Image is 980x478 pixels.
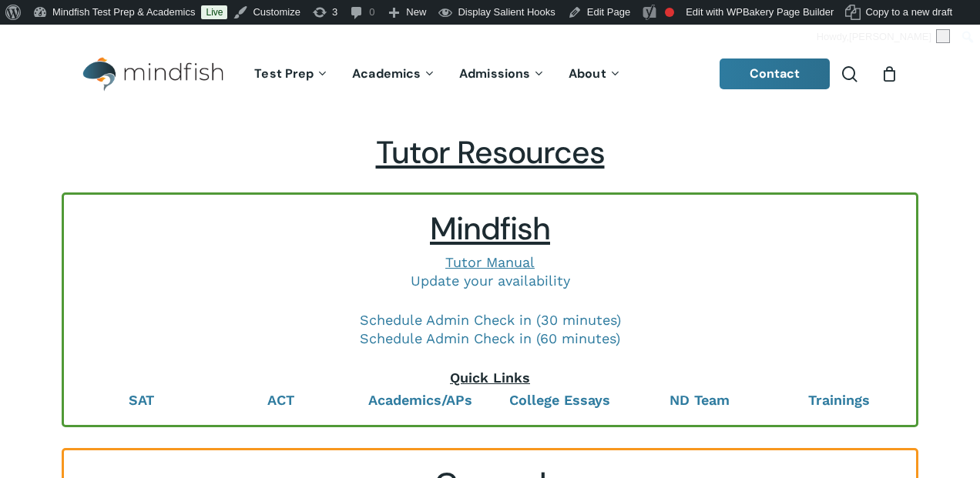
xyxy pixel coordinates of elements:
span: Tutor Resources [376,132,605,173]
span: Contact [750,65,800,82]
span: Test Prep [254,65,314,82]
header: Main Menu [62,45,918,103]
span: Mindfish [430,209,550,249]
a: Schedule Admin Check in (30 minutes) [360,312,621,328]
a: College Essays [509,392,610,408]
span: Academics [352,65,421,82]
span: Quick Links [450,369,530,386]
a: Howdy, [811,25,956,49]
a: ACT [267,392,294,408]
span: Admissions [459,65,530,82]
span: [PERSON_NAME] [849,31,931,42]
a: Update your availability [411,272,570,289]
a: About [557,68,633,81]
a: Admissions [448,68,557,81]
div: Focus keyphrase not set [665,8,674,17]
a: Trainings [808,392,870,408]
a: ND Team [670,392,730,408]
a: Test Prep [243,68,341,81]
a: Academics/APs [368,392,472,408]
a: SAT [129,392,154,408]
a: Tutor Manual [445,254,535,270]
a: Contact [720,58,831,89]
nav: Main Menu [243,45,633,103]
a: Academics [341,68,448,81]
span: About [569,65,606,82]
a: Schedule Admin Check in (60 minutes) [360,330,620,346]
a: Live [201,5,227,19]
